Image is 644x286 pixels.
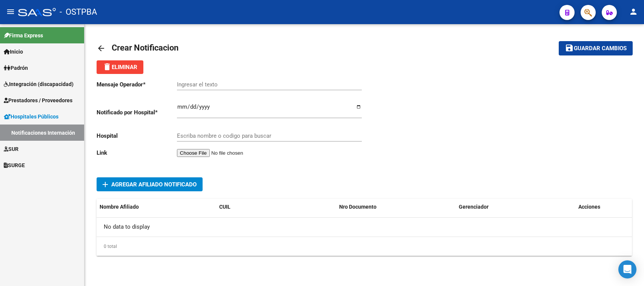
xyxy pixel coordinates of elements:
[456,199,575,215] datatable-header-cell: Gerenciador
[559,41,633,55] button: Guardar cambios
[97,108,177,117] p: Notificado por Hospital
[100,204,139,210] span: Nombre Afiliado
[336,199,456,215] datatable-header-cell: Nro Documento
[97,44,106,53] mat-icon: arrow_back
[97,237,632,256] div: 0 total
[97,218,632,237] div: No data to display
[103,64,137,71] span: Eliminar
[565,43,574,52] mat-icon: save
[219,204,231,210] span: CUIL
[574,45,627,52] span: Guardar cambios
[459,204,489,210] span: Gerenciador
[4,31,43,40] span: Firma Express
[112,43,178,52] span: Crear Notificacion
[6,7,15,16] mat-icon: menu
[4,161,25,169] span: SURGE
[111,181,197,188] span: Agregar Afiliado Notificado
[97,149,177,157] p: Link
[618,260,636,278] div: Open Intercom Messenger
[103,62,112,71] mat-icon: delete
[97,199,216,215] datatable-header-cell: Nombre Afiliado
[575,199,632,215] datatable-header-cell: Acciones
[97,60,143,74] button: Eliminar
[216,199,336,215] datatable-header-cell: CUIL
[97,80,177,89] p: Mensaje Operador
[578,204,600,210] span: Acciones
[4,48,23,56] span: Inicio
[97,177,203,191] button: Agregar Afiliado Notificado
[339,204,377,210] span: Nro Documento
[60,4,97,20] span: - OSTPBA
[97,132,177,140] p: Hospital
[4,112,58,121] span: Hospitales Públicos
[4,96,72,105] span: Prestadores / Proveedores
[4,64,28,72] span: Padrón
[4,145,18,153] span: SUR
[4,80,74,88] span: Integración (discapacidad)
[629,7,638,16] mat-icon: person
[101,180,110,189] mat-icon: add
